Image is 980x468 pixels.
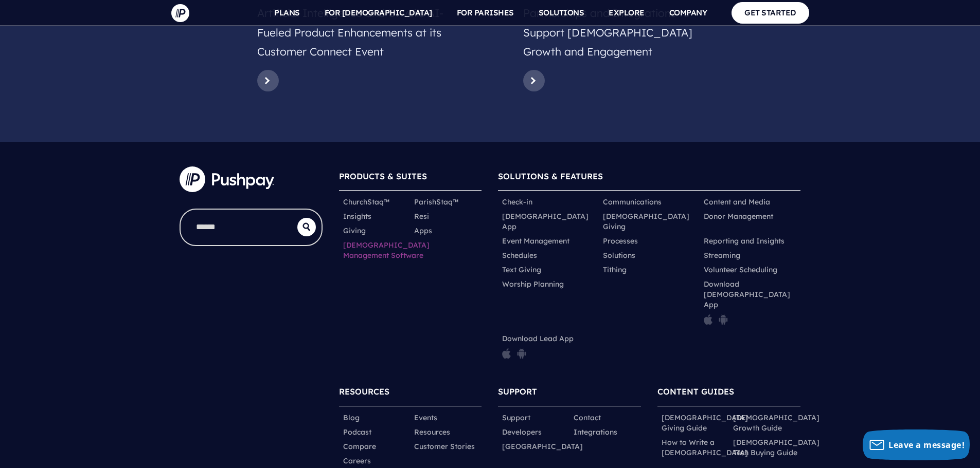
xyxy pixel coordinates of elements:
a: [DEMOGRAPHIC_DATA] Giving [603,211,696,232]
a: [DEMOGRAPHIC_DATA] Management Software [343,240,430,260]
a: [DEMOGRAPHIC_DATA] Tech Buying Guide [733,437,819,458]
a: Tithing [603,265,627,275]
a: Content and Media [704,197,770,207]
a: Resources [414,427,450,437]
button: Leave a message! [863,429,970,460]
a: Integrations [574,427,617,437]
h6: PRODUCTS & SUITES [339,166,482,191]
a: Volunteer Scheduling [704,265,777,275]
a: [GEOGRAPHIC_DATA] [502,441,583,452]
a: ParishStaq™ [414,197,458,207]
li: Download [DEMOGRAPHIC_DATA] App [700,277,800,331]
a: Processes [603,236,638,246]
img: pp_icon_gplay.png [517,348,526,359]
a: Streaming [704,250,740,260]
a: ChurchStaq™ [343,197,389,207]
a: Compare [343,441,376,452]
a: Communications [603,197,662,207]
a: How to Write a [DEMOGRAPHIC_DATA] [662,437,748,458]
a: Customer Stories [414,441,475,452]
img: pp_icon_appstore.png [704,314,712,325]
a: [DEMOGRAPHIC_DATA] Growth Guide [733,413,819,433]
a: Support [502,413,530,423]
h6: CONTENT GUIDES [657,382,800,406]
h6: SUPPORT [498,382,641,406]
a: Solutions [603,250,635,260]
a: Blog [343,413,360,423]
li: Download Lead App [498,331,599,365]
a: Donor Management [704,211,773,221]
h6: RESOURCES [339,382,482,406]
a: Check-in [502,197,532,207]
a: GET STARTED [732,2,809,23]
a: Events [414,413,437,423]
a: Text Giving [502,265,541,275]
a: Developers [502,427,542,437]
a: Contact [574,413,601,423]
a: Apps [414,226,432,236]
a: Insights [343,211,371,221]
img: pp_icon_gplay.png [719,314,728,325]
a: Resi [414,211,429,221]
a: Event Management [502,236,569,246]
a: Giving [343,226,366,236]
a: Reporting and Insights [704,236,785,246]
img: pp_icon_appstore.png [502,348,511,359]
span: Leave a message! [888,439,965,451]
a: Schedules [502,250,537,260]
a: Worship Planning [502,279,564,289]
a: [DEMOGRAPHIC_DATA] Giving Guide [662,413,748,433]
a: Careers [343,456,371,466]
h6: SOLUTIONS & FEATURES [498,166,800,191]
a: [DEMOGRAPHIC_DATA] App [502,211,595,232]
a: Podcast [343,427,371,437]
